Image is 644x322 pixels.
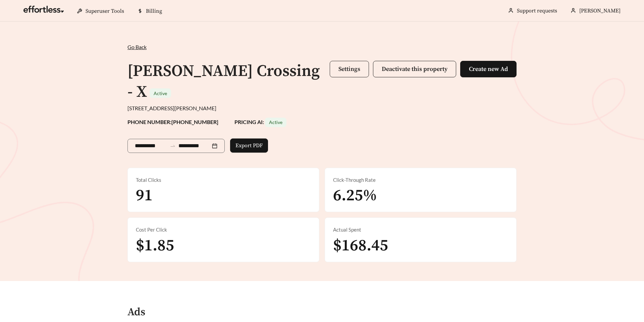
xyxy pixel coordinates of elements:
div: Actual Spent [333,226,508,234]
span: [PERSON_NAME] [579,7,621,14]
span: Active [269,119,282,125]
span: Go Back [127,44,147,50]
h1: [PERSON_NAME] Crossing - X [127,61,320,102]
span: $1.85 [136,236,174,256]
strong: PHONE NUMBER: [PHONE_NUMBER] [127,119,218,125]
span: 6.25% [333,186,377,206]
h4: Ads [127,307,145,318]
span: Superuser Tools [86,8,124,14]
span: $168.45 [333,236,388,256]
span: Settings [338,65,360,73]
div: [STREET_ADDRESS][PERSON_NAME] [127,104,517,112]
button: Settings [330,61,369,77]
button: Export PDF [230,138,268,153]
span: to [170,143,176,149]
a: Support requests [517,7,557,14]
span: 91 [136,186,153,206]
span: Active [154,90,167,96]
div: Click-Through Rate [333,176,508,184]
div: Total Clicks [136,176,311,184]
button: Deactivate this property [373,61,456,77]
span: Create new Ad [469,65,508,73]
strong: PRICING AI: [234,119,286,125]
span: Deactivate this property [382,65,447,73]
span: Billing [146,8,162,14]
button: Create new Ad [460,61,517,77]
span: swap-right [170,143,176,149]
div: Cost Per Click [136,226,311,234]
span: Export PDF [235,142,263,150]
